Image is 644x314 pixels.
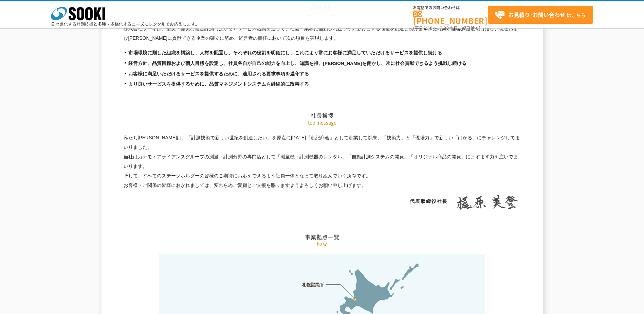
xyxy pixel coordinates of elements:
a: お見積り･お問い合わせはこちら [488,6,593,24]
li: 市場環境に則した組織を構築し、人材を配置し、それぞれの役割を明確にし、これにより常にお客様に満足していただけるサービスを提供し続ける [124,50,521,57]
p: 株式会社ソーキは、堅実・誠実な総合計測（はかる）サービス活動を通じて、社会・業界に信頼され且つその必要とする価値を創造し続けます。更に高い顧客満足度を目指し、現在および[PERSON_NAME]... [124,24,521,43]
a: 札幌営業所 [302,281,324,288]
p: top message [124,119,521,126]
li: より良いサービスを提供するために、品質マネジメントシステムを継続的に改善する [124,81,521,88]
span: 17:30 [437,25,449,31]
span: (平日 ～ 土日、祝日除く) [413,25,480,31]
p: 私たち[PERSON_NAME]は、「計測技術で新しい世紀を創造したい」を原点に[DATE]『創紀商会』として創業して以来、「技術力」と「現場力」で新しい「はかる」にチャレンジしてまいりました。... [124,133,521,190]
li: 経営方針、品質目標および個人目標を設定し、社員各自が自己の能力を向上し、知識を得、[PERSON_NAME]を働かし、常に社会貢献できるよう挑戦し続ける [124,60,521,67]
span: お電話でのお問い合わせは [413,6,488,10]
h2: 社長挨拶 [124,44,521,119]
strong: お見積り･お問い合わせ [508,11,565,19]
li: お客様に満足いただけるサービスを提供するために、適用される要求事項を遵守する [124,71,521,78]
p: 日々進化する計測技術と多種・多様化するニーズにレンタルでお応えします。 [51,22,200,26]
a: [PHONE_NUMBER] [413,11,488,24]
span: はこちら [495,10,586,20]
img: 梶原 英登 [453,195,521,210]
h2: 事業拠点一覧 [124,165,521,241]
p: base [124,241,521,248]
span: 代表取締役社長 [410,198,448,204]
span: 8:50 [423,25,433,31]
